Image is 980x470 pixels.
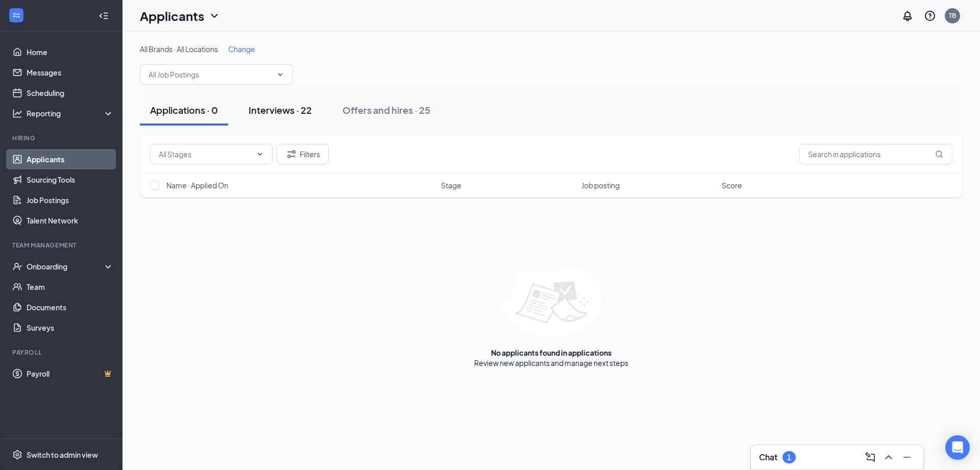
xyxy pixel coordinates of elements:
[140,7,204,24] h1: Applicants
[862,449,878,465] button: ComposeMessage
[27,210,114,231] a: Talent Network
[277,144,329,164] button: Filter Filters
[722,180,742,190] span: Score
[901,10,914,22] svg: Notifications
[27,190,114,210] a: Job Postings
[12,450,22,460] svg: Settings
[285,148,298,160] svg: Filter
[27,62,114,83] a: Messages
[899,449,915,465] button: Minimize
[27,42,114,62] a: Home
[27,363,114,384] a: PayrollCrown
[12,134,112,142] div: Hiring
[441,180,461,190] span: Stage
[27,149,114,169] a: Applicants
[949,11,956,20] div: TB
[27,297,114,317] a: Documents
[27,83,114,103] a: Scheduling
[901,451,913,463] svg: Minimize
[27,261,105,271] div: Onboarding
[27,450,98,460] div: Switch to admin view
[208,10,220,22] svg: ChevronDown
[581,180,620,190] span: Job posting
[249,104,312,116] div: Interviews · 22
[474,358,628,368] div: Review new applicants and manage next steps
[140,44,218,54] span: All Brands · All Locations
[12,348,112,357] div: Payroll
[27,108,114,118] div: Reporting
[883,451,895,463] svg: ChevronUp
[99,11,109,21] svg: Collapse
[491,348,611,358] div: No applicants found in applications
[924,10,936,22] svg: QuestionInfo
[276,70,284,79] svg: ChevronDown
[502,269,601,337] img: empty-state
[12,108,22,118] svg: Analysis
[759,452,777,463] h3: Chat
[150,104,218,116] div: Applications · 0
[12,261,22,271] svg: UserCheck
[12,241,112,250] div: Team Management
[27,317,114,338] a: Surveys
[787,453,791,462] div: 1
[256,150,264,158] svg: ChevronDown
[166,180,228,190] span: Name · Applied On
[945,435,970,460] div: Open Intercom Messenger
[864,451,876,463] svg: ComposeMessage
[149,69,272,80] input: All Job Postings
[228,44,255,54] span: Change
[880,449,897,465] button: ChevronUp
[159,149,252,160] input: All Stages
[27,277,114,297] a: Team
[935,150,943,158] svg: MagnifyingGlass
[11,10,21,20] svg: WorkstreamLogo
[342,104,430,116] div: Offers and hires · 25
[27,169,114,190] a: Sourcing Tools
[799,144,952,164] input: Search in applications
